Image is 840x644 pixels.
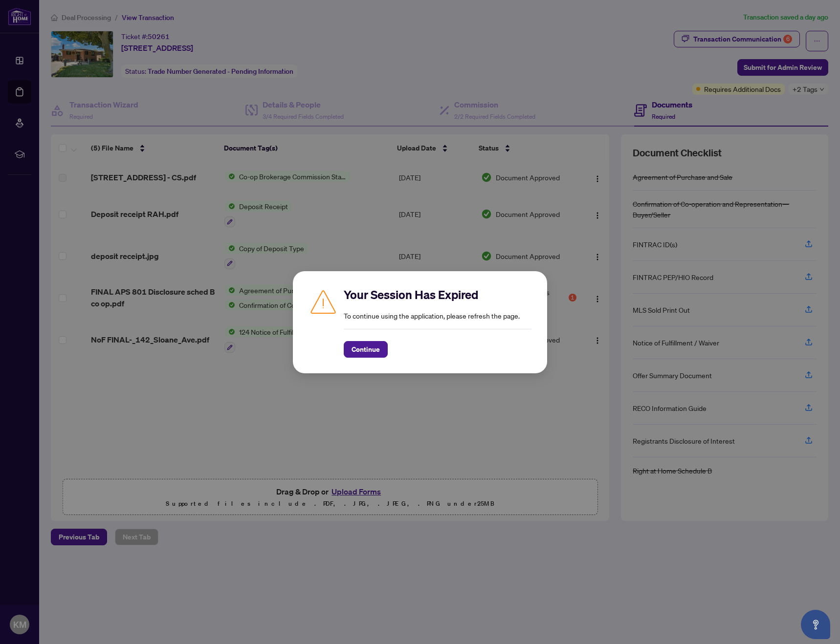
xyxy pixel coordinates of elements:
button: Open asap [801,610,830,639]
img: Caution icon [309,287,338,316]
div: To continue using the application, please refresh the page. [344,287,531,358]
h2: Your Session Has Expired [344,287,531,302]
span: Continue [352,342,380,357]
button: Continue [344,341,388,358]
